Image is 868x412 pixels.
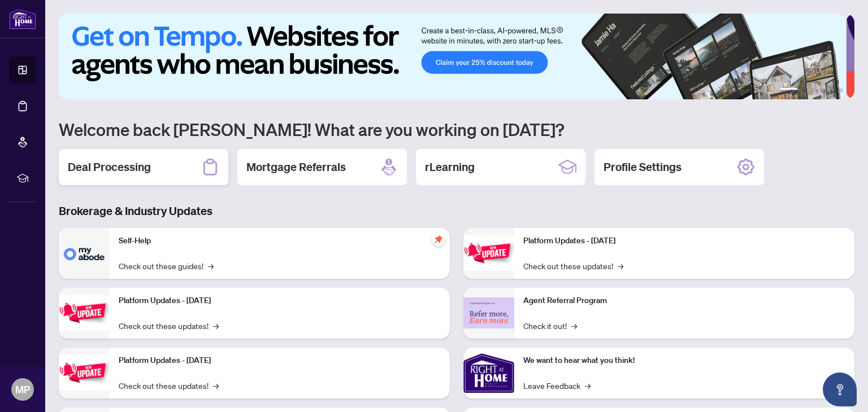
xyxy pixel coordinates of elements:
a: Check it out!→ [523,319,577,332]
button: 3 [811,88,816,93]
img: Slide 0 [59,14,846,99]
a: Check out these updates!→ [523,260,623,272]
button: 2 [802,88,807,93]
p: Platform Updates - [DATE] [523,235,845,247]
p: Platform Updates - [DATE] [119,295,441,307]
h3: Brokerage & Industry Updates [59,203,854,219]
h2: Deal Processing [68,159,151,175]
span: → [213,379,219,392]
h2: rLearning [425,159,475,175]
img: We want to hear what you think! [463,348,514,398]
span: → [618,260,623,272]
img: Agent Referral Program [463,297,514,328]
h2: Profile Settings [604,159,682,175]
span: MP [15,382,30,397]
img: Platform Updates - July 21, 2025 [59,355,110,391]
img: Platform Updates - June 23, 2025 [463,235,514,271]
span: → [571,319,577,332]
p: Platform Updates - [DATE] [119,354,441,367]
p: Agent Referral Program [523,295,845,307]
button: 1 [780,88,798,93]
span: pushpin [432,233,445,246]
a: Check out these guides!→ [119,260,214,272]
span: → [208,260,214,272]
img: logo [9,8,36,29]
a: Leave Feedback→ [523,379,591,392]
button: 4 [821,88,825,93]
button: Open asap [823,372,857,406]
img: Platform Updates - September 16, 2025 [59,295,110,331]
p: We want to hear what you think! [523,354,845,367]
a: Check out these updates!→ [119,379,219,392]
button: 6 [839,88,843,93]
img: Self-Help [59,228,110,279]
span: → [213,319,219,332]
span: → [585,379,591,392]
p: Self-Help [119,235,441,247]
h2: Mortgage Referrals [246,159,346,175]
a: Check out these updates!→ [119,319,219,332]
button: 5 [830,88,834,93]
h1: Welcome back [PERSON_NAME]! What are you working on [DATE]? [59,119,854,140]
